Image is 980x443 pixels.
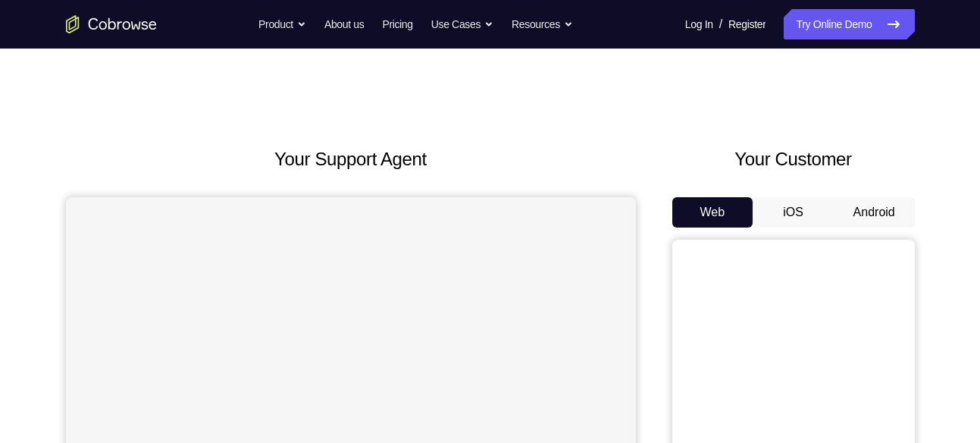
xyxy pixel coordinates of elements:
[431,9,493,39] button: Use Cases
[753,197,834,228] button: iOS
[382,9,412,39] a: Pricing
[784,9,914,39] a: Try Online Demo
[66,146,636,173] h2: Your Support Agent
[672,146,915,173] h2: Your Customer
[728,9,766,39] a: Register
[834,197,915,228] button: Android
[512,9,573,39] button: Resources
[66,15,157,33] a: Go to the home page
[258,9,306,39] button: Product
[719,15,722,33] span: /
[324,9,364,39] a: About us
[685,9,713,39] a: Log In
[672,197,753,228] button: Web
